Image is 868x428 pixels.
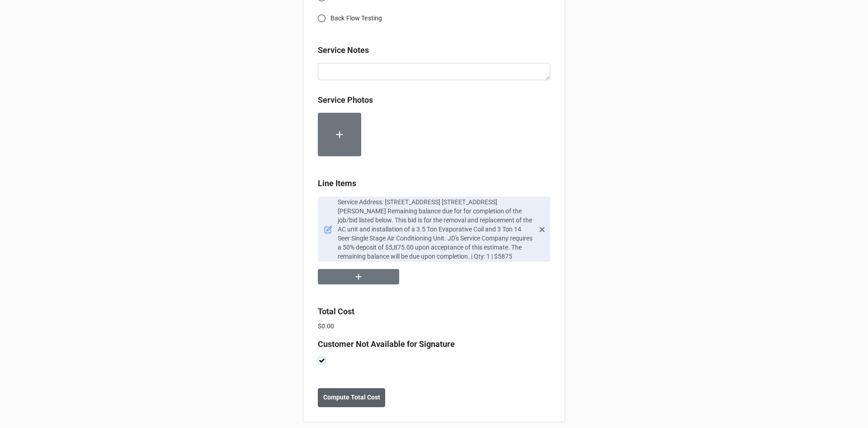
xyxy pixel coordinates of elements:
[330,14,382,23] span: Back Flow Testing
[318,307,354,316] b: Total Cost
[318,177,356,190] label: Line Items
[318,322,550,331] p: $0.00
[318,388,385,407] button: Compute Total Cost
[318,338,455,351] label: Customer Not Available for Signature
[323,393,380,402] b: Compute Total Cost
[318,94,373,106] label: Service Photos
[338,197,534,261] p: Service Address: [STREET_ADDRESS] [STREET_ADDRESS][PERSON_NAME] Remaining balance due for for com...
[318,44,369,57] label: Service Notes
